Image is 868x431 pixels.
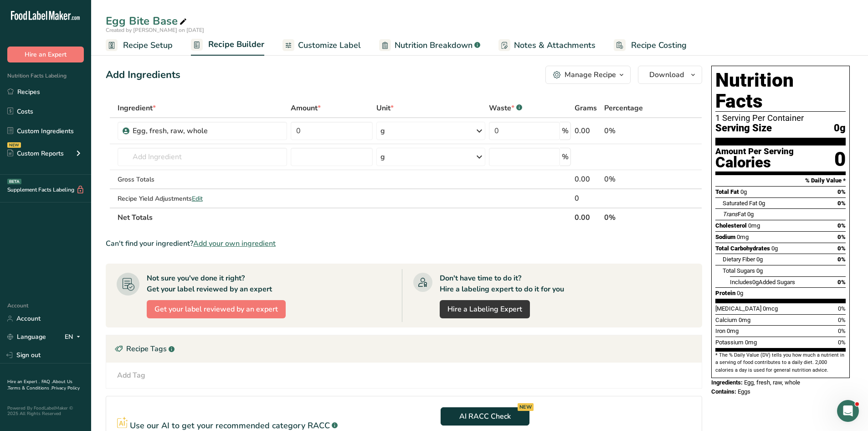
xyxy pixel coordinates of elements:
span: 0% [838,327,846,334]
span: Total Fat [715,188,739,195]
div: Recipe Yield Adjustments [118,194,287,203]
iframe: Intercom live chat [837,400,859,422]
div: Add Ingredients [106,68,180,83]
div: Amount Per Serving [715,147,794,156]
span: Eggs [738,388,750,395]
div: BETA [7,179,21,184]
span: Add your own ingredient [193,238,276,249]
span: 0% [837,279,846,286]
div: 1 Serving Per Container [715,114,846,123]
span: 0g [756,267,763,274]
a: About Us . [7,379,72,391]
th: 0.00 [573,208,602,227]
div: 0% [604,125,659,136]
i: Trans [723,211,738,218]
span: Get your label reviewed by an expert [154,304,278,315]
span: Total Carbohydrates [715,245,770,252]
span: 0g [834,123,846,134]
span: [MEDICAL_DATA] [715,305,761,312]
a: Terms & Conditions . [8,385,51,391]
a: Hire a Labeling Expert [440,300,530,318]
span: Total Sugars [723,267,755,274]
span: Ingredient [118,103,156,114]
div: Manage Recipe [565,69,616,80]
span: 0mg [737,234,749,240]
span: 0% [837,234,846,240]
div: g [380,125,385,136]
a: Recipe Costing [614,35,687,56]
span: Protein [715,290,735,296]
span: 0g [759,200,765,207]
span: Dietary Fiber [723,256,755,263]
div: 0% [604,174,659,185]
span: 0g [740,188,747,195]
a: Recipe Builder [191,34,264,56]
span: Edit [192,194,203,203]
span: 0mg [748,222,760,229]
span: 0% [838,339,846,346]
span: 0g [752,279,759,286]
span: 0mg [745,339,757,346]
span: Contains: [711,388,736,395]
div: Waste [489,103,522,114]
span: Cholesterol [715,222,747,229]
a: Privacy Policy [51,385,80,391]
span: Fat [723,211,746,218]
div: g [380,151,385,162]
span: Created by [PERSON_NAME] on [DATE] [106,26,204,34]
span: Unit [376,103,394,114]
span: 0mg [739,317,750,323]
span: 0g [747,211,754,218]
span: 0mg [727,327,739,334]
a: Customize Label [282,35,361,56]
span: Includes Added Sugars [730,279,795,286]
div: Powered By FoodLabelMaker © 2025 All Rights Reserved [7,405,84,416]
h1: Nutrition Facts [715,70,846,112]
div: Can't find your ingredient? [106,238,702,249]
div: 0 [834,147,846,171]
span: 0mcg [763,305,778,312]
div: 0 [575,193,601,204]
div: Custom Reports [7,149,64,158]
span: 0g [771,245,778,252]
div: 0.00 [575,174,601,185]
span: Ingredients: [711,379,743,386]
span: 0g [737,290,743,296]
span: Calcium [715,317,737,323]
a: FAQ . [41,379,52,385]
span: 0g [756,256,763,263]
div: Don't have time to do it? Hire a labeling expert to do it for you [440,273,564,295]
span: Egg, fresh, raw, whole [744,379,800,386]
button: AI RACC Check NEW [441,407,529,426]
span: Serving Size [715,123,772,134]
input: Add Ingredient [118,148,287,166]
span: 0% [837,245,846,252]
div: Egg, fresh, raw, whole [133,125,247,136]
span: Download [649,69,684,80]
span: 0% [838,317,846,323]
div: NEW [7,142,21,148]
th: Net Totals [116,208,573,227]
span: AI RACC Check [459,411,511,422]
span: Nutrition Breakdown [395,39,473,52]
div: Calories [715,156,794,169]
span: Saturated Fat [723,200,757,207]
span: Amount [291,103,321,114]
a: Nutrition Breakdown [379,35,480,56]
span: Sodium [715,234,735,240]
a: Hire an Expert . [7,379,40,385]
span: 0% [837,200,846,207]
div: Egg Bite Base [106,13,189,29]
button: Manage Recipe [545,66,631,84]
button: Download [638,66,702,84]
span: 0% [837,188,846,195]
span: 0% [838,305,846,312]
div: Gross Totals [118,175,287,184]
div: NEW [518,403,534,411]
span: Grams [575,103,597,114]
div: Add Tag [117,370,145,381]
span: Potassium [715,339,744,346]
span: Recipe Costing [631,39,687,52]
button: Hire an Expert [7,47,84,62]
a: Language [7,329,46,345]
